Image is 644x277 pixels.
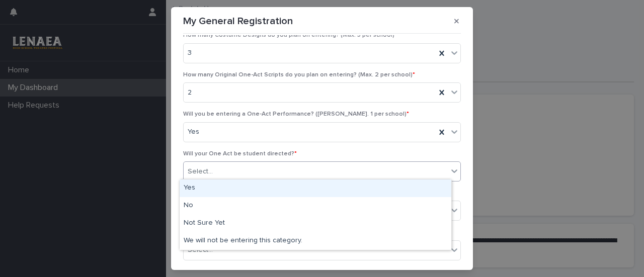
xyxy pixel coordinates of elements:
[188,48,192,58] span: 3
[188,245,213,255] div: Select...
[180,215,451,232] div: Not Sure Yet
[183,72,415,78] span: How many Original One-Act Scripts do you plan on entering? (Max. 2 per school)
[180,179,451,197] div: Yes
[183,111,409,117] span: Will you be entering a One-Act Performance? ([PERSON_NAME]. 1 per school)
[180,232,451,250] div: We will not be entering this category.
[180,197,451,215] div: No
[183,151,297,157] span: Will your One Act be student directed?
[188,166,213,177] div: Select...
[183,32,397,38] span: How many Costume Designs do you plan on entering? (Max. 3 per school)
[188,87,192,98] span: 2
[188,127,199,137] span: Yes
[183,15,293,27] p: My General Registration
